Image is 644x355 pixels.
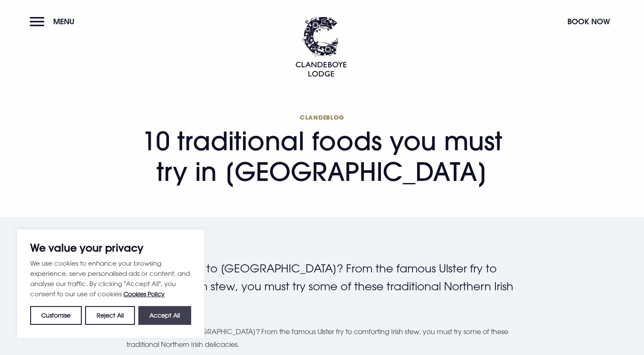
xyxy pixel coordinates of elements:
[30,306,82,325] button: Customise
[563,12,614,31] button: Book Now
[30,243,191,253] p: We value your privacy
[30,258,191,299] p: We use cookies to enhance your browsing experience, serve personalised ads or content, and analys...
[126,113,518,187] h1: 10 traditional foods you must try in [GEOGRAPHIC_DATA]
[295,17,346,77] img: Clandeboye Lodge
[123,290,165,298] a: Cookies Policy
[126,113,518,121] span: Clandeblog
[17,229,204,338] div: We value your privacy
[30,12,79,31] button: Menu
[85,306,135,325] button: Reject All
[138,306,191,325] button: Accept All
[53,17,74,26] span: Menu
[126,325,518,351] p: Planning a trip to [GEOGRAPHIC_DATA]? From the famous Ulster fry to comforting Irish stew, you mu...
[126,260,518,313] p: Planning a trip to [GEOGRAPHIC_DATA]? From the famous Ulster fry to comforting Irish stew, you mu...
